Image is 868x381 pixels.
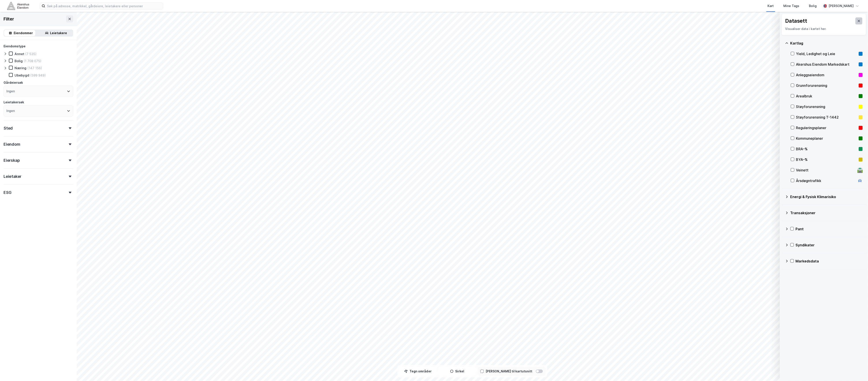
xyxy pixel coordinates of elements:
div: Filter [4,15,14,22]
div: Årsdøgntrafikk [796,178,856,183]
div: Annet [15,52,24,56]
div: Veinett [796,167,856,173]
div: Grunnforurensning [796,83,857,88]
div: Akershus Eiendom Markedskart [796,62,857,67]
div: Ubebygd [15,73,29,77]
div: Reguleringsplaner [796,125,857,130]
div: Leietaker [4,174,21,179]
div: (7 535) [25,52,37,56]
div: Leietakersøk [4,100,24,105]
div: Støyforurensning [796,104,857,109]
div: Anleggseiendom [796,72,857,78]
button: Tegn områder [399,367,437,376]
div: Næring [15,66,26,70]
div: Datasett [785,17,807,24]
div: ESG [4,190,11,195]
div: Ingen [6,108,15,113]
button: Sirkel [438,367,476,376]
div: Eiendomstype [4,44,26,49]
div: Leietakere [50,30,67,36]
div: [PERSON_NAME] til kartutsnitt [486,369,532,374]
div: (147 156) [27,66,42,70]
div: Arealbruk [796,93,857,99]
div: Kommuneplaner [796,136,857,141]
div: BRA–% [796,146,857,152]
iframe: Chat Widget [846,360,868,381]
div: Visualiser data i kartet her. [785,26,862,32]
div: Eiendom [4,142,20,147]
img: akershus-eiendom-logo.9091f326c980b4bce74ccdd9f866810c.svg [7,2,29,10]
div: 🛣️ [857,167,863,173]
div: Sted [4,126,13,131]
input: Søk på adresse, matrikkel, gårdeiere, leietakere eller personer [45,3,163,9]
div: Eiendommer [14,30,33,36]
div: (599 949) [30,73,46,77]
div: Mine Tags [784,3,799,9]
div: Transaksjoner [790,210,863,216]
div: Yield, Ledighet og Leie [796,51,857,56]
div: (1 708 075) [24,59,41,63]
div: Bolig [809,3,817,9]
div: Gårdeiersøk [4,80,23,85]
div: Energi & Fysisk Klimarisiko [790,194,863,199]
div: Bolig [15,59,23,63]
div: Støyforurensning T-1442 [796,115,857,120]
div: BYA–% [796,157,857,162]
div: Eierskap [4,158,20,163]
div: [PERSON_NAME] [829,3,854,9]
div: Syndikater [796,242,863,248]
div: Kartlag [790,41,863,46]
div: Ingen [6,89,15,94]
div: Kontrollprogram for chat [846,360,868,381]
div: Kart [768,3,774,9]
div: Pant [796,226,863,232]
div: Markedsdata [796,258,863,264]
